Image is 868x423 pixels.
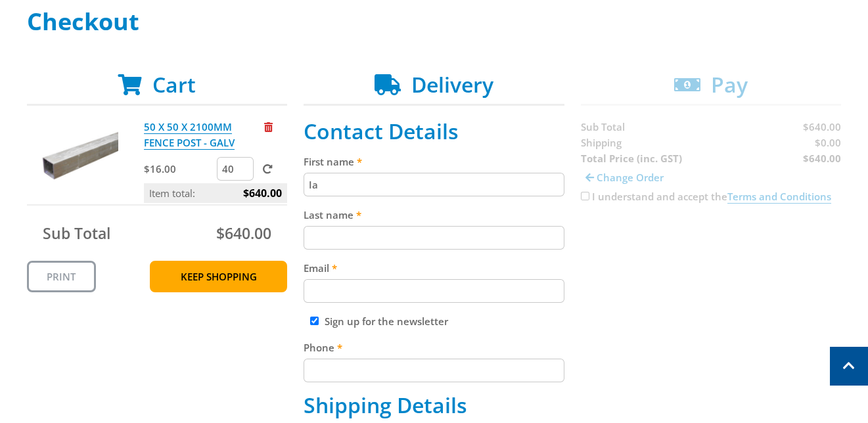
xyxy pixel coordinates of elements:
[144,183,287,203] p: Item total:
[243,183,282,203] span: $640.00
[27,261,96,292] a: Print
[304,340,564,355] label: Phone
[150,261,287,292] a: Keep Shopping
[304,119,564,144] h2: Contact Details
[264,120,273,133] a: Remove from cart
[43,223,110,244] span: Sub Total
[216,223,271,244] span: $640.00
[304,173,564,196] input: Please enter your first name.
[304,359,564,382] input: Please enter your telephone number.
[27,9,842,35] h1: Checkout
[411,70,493,99] span: Delivery
[39,119,118,198] img: 50 X 50 X 2100MM FENCE POST - GALV
[304,393,564,418] h2: Shipping Details
[144,161,214,177] p: $16.00
[325,315,448,328] label: Sign up for the newsletter
[144,120,235,150] a: 50 X 50 X 2100MM FENCE POST - GALV
[304,260,564,276] label: Email
[304,226,564,250] input: Please enter your last name.
[304,279,564,303] input: Please enter your email address.
[304,207,564,223] label: Last name
[304,154,564,169] label: First name
[152,70,196,99] span: Cart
